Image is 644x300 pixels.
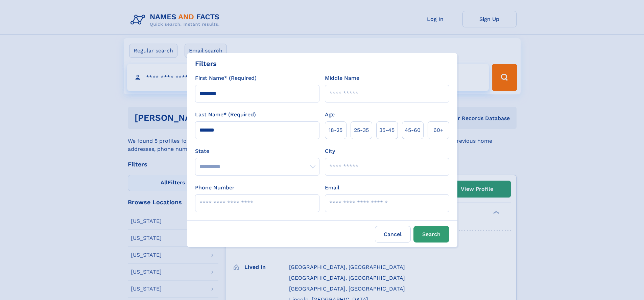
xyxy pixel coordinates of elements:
label: Phone Number [195,184,235,192]
span: 25‑35 [354,126,369,134]
span: 18‑25 [329,126,342,134]
span: 60+ [433,126,444,134]
label: City [325,147,335,155]
div: Filters [195,59,217,69]
label: First Name* (Required) [195,74,257,82]
label: Cancel [375,226,411,243]
span: 45‑60 [405,126,421,134]
label: Age [325,111,335,119]
span: 35‑45 [379,126,395,134]
label: Middle Name [325,74,359,82]
label: Last Name* (Required) [195,111,256,119]
label: State [195,147,319,155]
label: Email [325,184,339,192]
button: Search [413,226,449,243]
